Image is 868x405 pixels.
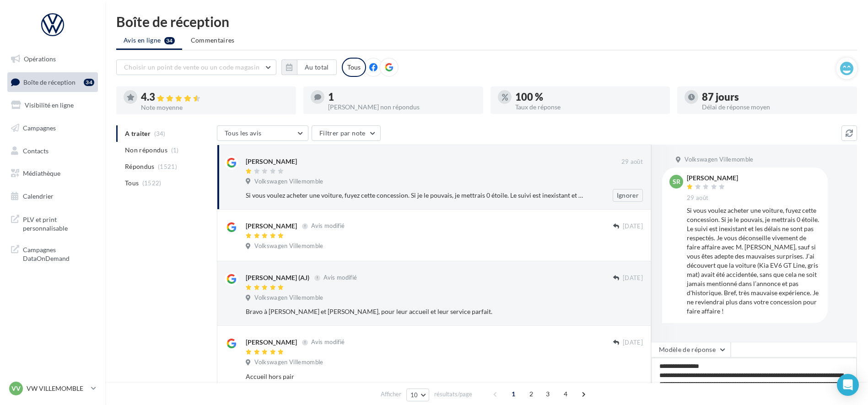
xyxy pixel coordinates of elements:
[623,222,643,231] span: [DATE]
[623,339,643,347] span: [DATE]
[116,15,857,28] div: Boîte de réception
[837,374,859,396] div: Open Intercom Messenger
[125,178,139,188] span: Tous
[5,187,100,206] a: Calendrier
[687,175,738,181] div: [PERSON_NAME]
[24,55,56,63] span: Opérations
[246,372,583,381] div: Accueil hors pair
[312,125,381,141] button: Filtrer par note
[297,59,337,75] button: Au total
[381,390,401,399] span: Afficher
[5,72,100,92] a: Boîte de réception34
[23,78,75,86] span: Boîte de réception
[434,390,472,399] span: résultats/page
[254,178,323,186] span: Volkswagen Villemomble
[254,242,323,250] span: Volkswagen Villemomble
[23,192,54,200] span: Calendrier
[406,389,430,401] button: 10
[323,274,357,281] span: Avis modifié
[7,380,98,397] a: VV VW VILLEMOMBLE
[5,96,100,115] a: Visibilité en ligne
[515,92,663,102] div: 100 %
[702,92,850,102] div: 87 jours
[540,387,555,401] span: 3
[328,92,476,102] div: 1
[246,221,297,231] div: [PERSON_NAME]
[217,125,308,141] button: Tous les avis
[142,179,162,187] span: (1522)
[342,58,366,77] div: Tous
[11,384,21,393] span: VV
[621,158,643,166] span: 29 août
[23,213,94,233] span: PLV et print personnalisable
[246,273,309,282] div: [PERSON_NAME] (AJ)
[23,169,60,177] span: Médiathèque
[613,189,643,202] button: Ignorer
[311,222,345,230] span: Avis modifié
[23,243,94,263] span: Campagnes DataOnDemand
[687,194,708,202] span: 29 août
[124,63,259,71] span: Choisir un point de vente ou un code magasin
[141,92,289,103] div: 4.3
[515,104,663,110] div: Taux de réponse
[558,387,573,401] span: 4
[5,119,100,138] a: Campagnes
[125,162,155,171] span: Répondus
[27,384,87,393] p: VW VILLEMOMBLE
[254,358,323,367] span: Volkswagen Villemomble
[651,342,731,357] button: Modèle de réponse
[246,157,297,166] div: [PERSON_NAME]
[246,191,583,200] div: Si vous voulez acheter une voiture, fuyez cette concession. Si je le pouvais, je mettrais 0 étoil...
[25,101,74,109] span: Visibilité en ligne
[84,79,94,86] div: 34
[246,338,297,347] div: [PERSON_NAME]
[246,307,583,316] div: Bravo à [PERSON_NAME] et [PERSON_NAME], pour leur accueil et leur service parfait.
[23,124,56,132] span: Campagnes
[506,387,521,401] span: 1
[685,156,753,164] span: Volkswagen Villemomble
[141,104,289,111] div: Note moyenne
[5,164,100,183] a: Médiathèque
[328,104,476,110] div: [PERSON_NAME] non répondus
[281,59,337,75] button: Au total
[410,391,418,399] span: 10
[225,129,262,137] span: Tous les avis
[673,177,680,186] span: sr
[191,36,235,45] span: Commentaires
[23,146,49,154] span: Contacts
[5,210,100,237] a: PLV et print personnalisable
[702,104,850,110] div: Délai de réponse moyen
[5,49,100,69] a: Opérations
[524,387,539,401] span: 2
[254,294,323,302] span: Volkswagen Villemomble
[125,146,167,155] span: Non répondus
[5,240,100,267] a: Campagnes DataOnDemand
[116,59,276,75] button: Choisir un point de vente ou un code magasin
[311,339,345,346] span: Avis modifié
[158,163,177,170] span: (1521)
[623,274,643,282] span: [DATE]
[171,146,179,154] span: (1)
[5,141,100,161] a: Contacts
[687,206,820,316] div: Si vous voulez acheter une voiture, fuyez cette concession. Si je le pouvais, je mettrais 0 étoil...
